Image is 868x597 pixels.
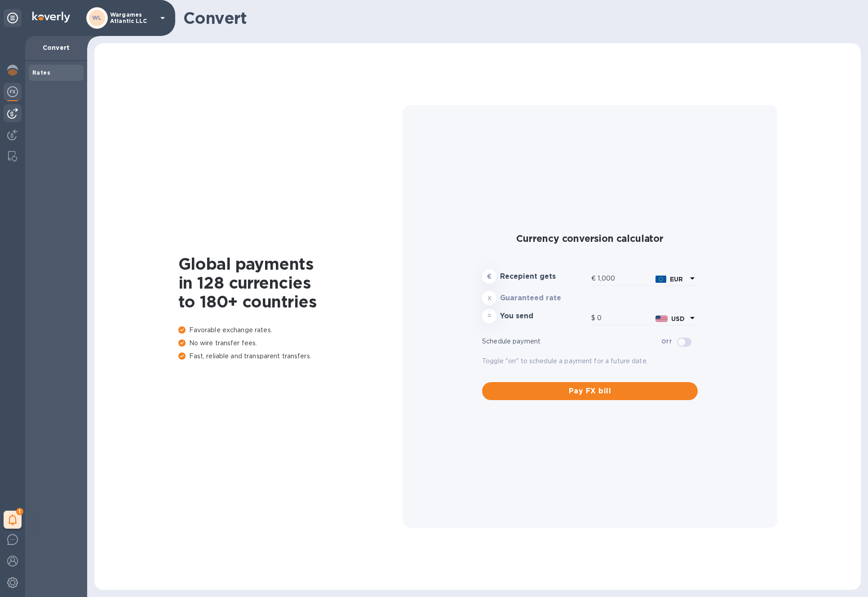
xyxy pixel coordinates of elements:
[500,294,588,303] h3: Guaranteed rate
[482,337,661,346] p: Schedule payment
[671,315,685,322] b: USD
[598,272,652,285] input: Amount
[178,325,403,335] p: Favorable exchange rates.
[92,14,102,21] b: WL
[670,276,683,283] b: EUR
[591,272,598,285] div: €
[482,233,698,244] h2: Currency conversion calculator
[489,386,691,397] span: Pay FX bill
[32,43,80,52] p: Convert
[178,339,403,348] p: No wire transfer fees.
[591,312,597,325] div: $
[500,312,588,321] h3: You send
[110,12,155,24] p: Wargames Atlantic LLC
[7,86,18,97] img: Foreign exchange
[661,338,672,345] b: Off
[482,291,496,305] div: x
[482,309,496,323] div: =
[487,273,492,280] strong: €
[178,254,403,311] h1: Global payments in 128 currencies to 180+ countries
[183,9,854,27] h1: Convert
[655,316,668,322] img: USD
[482,382,698,400] button: Pay FX bill
[178,352,403,361] p: Fast, reliable and transparent transfers.
[482,356,698,366] p: Toggle "on" to schedule a payment for a future date.
[597,312,652,325] input: Amount
[32,69,50,76] b: Rates
[32,12,70,22] img: Logo
[500,272,588,281] h3: Recepient gets
[4,9,22,27] div: Unpin categories
[16,508,23,515] span: 1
